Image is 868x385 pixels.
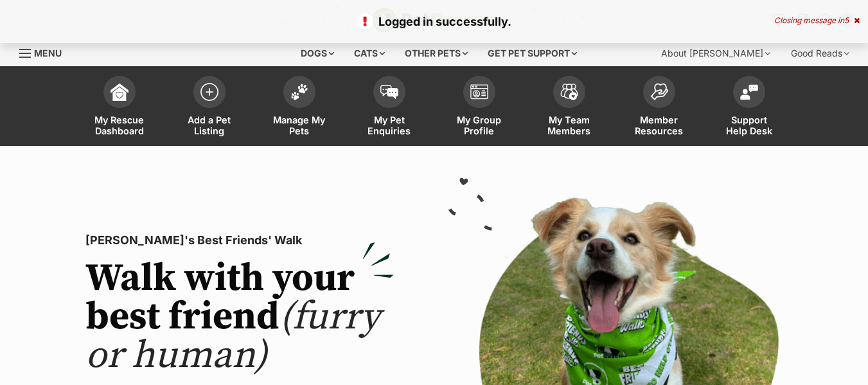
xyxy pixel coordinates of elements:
span: Menu [34,48,62,58]
span: My Pet Enquiries [360,114,418,136]
a: My Rescue Dashboard [75,69,164,146]
div: Dogs [292,40,343,66]
img: dashboard-icon-eb2f2d2d3e046f16d808141f083e7271f6b2e854fb5c12c21221c1fb7104beca.svg [111,83,128,101]
a: Menu [19,40,71,64]
a: Manage My Pets [254,69,344,146]
img: add-pet-listing-icon-0afa8454b4691262ce3f59096e99ab1cd57d4a30225e0717b998d2c9b9846f56.svg [200,83,218,101]
span: Add a Pet Listing [181,114,238,136]
span: (furry or human) [85,293,380,380]
h2: Walk with your best friend [85,260,394,375]
span: My Rescue Dashboard [91,114,148,136]
img: manage-my-pets-icon-02211641906a0b7f246fdf0571729dbe1e7629f14944591b6c1af311fb30b64b.svg [290,84,308,100]
a: My Group Profile [434,69,524,146]
div: Cats [345,40,394,66]
a: My Pet Enquiries [344,69,434,146]
span: Manage My Pets [270,114,328,136]
span: Member Resources [630,114,688,136]
img: help-desk-icon-fdf02630f3aa405de69fd3d07c3f3aa587a6932b1a1747fa1d2bba05be0121f9.svg [740,84,758,100]
span: Support Help Desk [720,114,778,136]
div: Other pets [396,40,477,66]
a: Support Help Desk [704,69,794,146]
div: About [PERSON_NAME] [652,40,779,66]
span: My Team Members [540,114,598,136]
a: Member Resources [614,69,704,146]
span: My Group Profile [450,114,508,136]
div: Good Reads [782,40,858,66]
div: Get pet support [479,40,586,66]
img: team-members-icon-5396bd8760b3fe7c0b43da4ab00e1e3bb1a5d9ba89233759b79545d2d3fc5d0d.svg [560,84,578,100]
img: group-profile-icon-3fa3cf56718a62981997c0bc7e787c4b2cf8bcc04b72c1350f741eb67cf2f40e.svg [470,84,488,100]
a: My Team Members [524,69,614,146]
a: Add a Pet Listing [164,69,254,146]
p: [PERSON_NAME]'s Best Friends' Walk [85,231,394,249]
img: member-resources-icon-8e73f808a243e03378d46382f2149f9095a855e16c252ad45f914b54edf8863c.svg [650,83,668,100]
img: pet-enquiries-icon-7e3ad2cf08bfb03b45e93fb7055b45f3efa6380592205ae92323e6603595dc1f.svg [380,85,398,99]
